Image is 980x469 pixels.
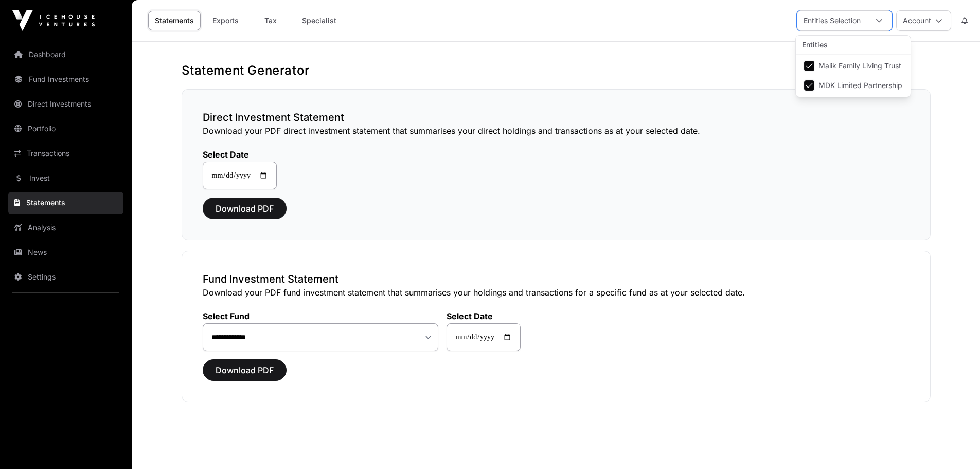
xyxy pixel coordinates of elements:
span: MDK Limited Partnership [818,82,902,89]
ul: Option List [796,55,911,97]
a: Transactions [8,142,123,165]
label: Select Fund [203,311,438,321]
a: Analysis [8,216,123,239]
button: Account [896,10,951,31]
a: Specialist [295,11,343,30]
h1: Statement Generator [182,62,931,79]
a: Direct Investments [8,93,123,115]
label: Select Date [203,149,277,160]
p: Download your PDF direct investment statement that summarises your direct holdings and transactio... [203,125,910,137]
a: Download PDF [203,370,287,380]
li: MDK Limited Partnership [798,76,908,95]
a: Download PDF [203,208,287,218]
a: Settings [8,266,123,288]
label: Select Date [447,311,521,321]
h3: Direct Investment Statement [203,110,910,125]
button: Download PDF [203,359,287,381]
a: Fund Investments [8,68,123,91]
h3: Fund Investment Statement [203,272,910,286]
a: Statements [8,192,123,214]
span: Download PDF [216,364,274,376]
div: Entities [796,36,911,55]
li: Malik Family Living Trust [798,57,908,75]
a: Invest [8,167,123,189]
iframe: Chat Widget [929,420,980,469]
a: Tax [250,11,291,30]
span: Download PDF [216,202,274,215]
img: Icehouse Ventures Logo [12,10,95,31]
span: Malik Family Living Trust [818,62,901,70]
a: Portfolio [8,117,123,140]
div: Entities Selection [797,11,867,30]
a: Dashboard [8,43,123,66]
a: Exports [205,11,246,30]
button: Download PDF [203,198,287,219]
a: News [8,241,123,264]
p: Download your PDF fund investment statement that summarises your holdings and transactions for a ... [203,286,910,299]
a: Statements [148,11,201,30]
